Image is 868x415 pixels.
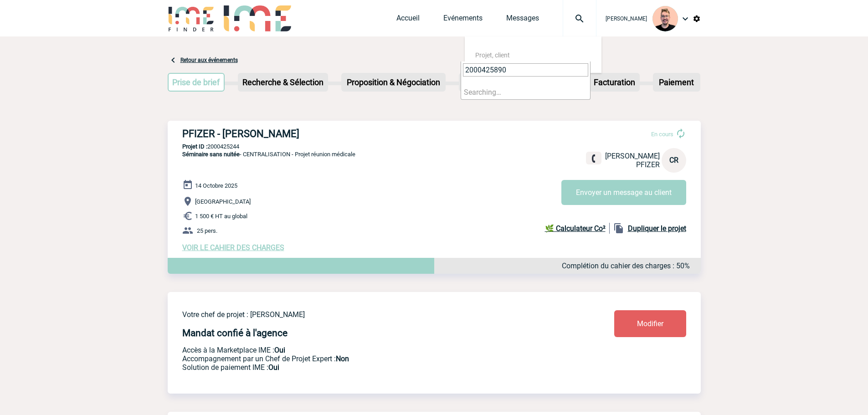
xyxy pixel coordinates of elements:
[180,57,238,63] a: Retour aux événements
[654,74,699,91] p: Paiement
[475,51,510,59] span: Projet, client
[195,182,237,189] span: 14 Octobre 2025
[669,156,678,164] span: CR
[182,128,456,139] h3: PFIZER - [PERSON_NAME]
[651,131,673,138] span: En cours
[169,74,224,91] p: Prise de brief
[590,74,639,91] p: Facturation
[195,213,247,220] span: 1 500 € HT au global
[590,154,598,163] img: fixe.png
[182,363,560,372] p: Conformité aux process achat client, Prise en charge de la facturation, Mutualisation de plusieur...
[636,160,660,169] span: PFIZER
[268,363,279,372] b: Oui
[182,354,560,363] p: Prestation payante
[182,243,284,252] a: VOIR LE CAHIER DES CHARGES
[168,143,701,150] p: 2000425244
[652,6,678,31] img: 129741-1.png
[195,198,251,205] span: [GEOGRAPHIC_DATA]
[182,143,207,150] b: Projet ID :
[342,74,445,91] p: Proposition & Négociation
[336,354,349,363] b: Non
[182,346,560,354] p: Accès à la Marketplace IME :
[506,14,539,26] a: Messages
[545,224,606,233] b: 🌿 Calculateur Co²
[545,223,610,234] a: 🌿 Calculateur Co²
[168,5,215,31] img: IME-Finder
[605,152,660,160] span: [PERSON_NAME]
[443,14,483,26] a: Evénements
[182,151,240,158] span: Séminaire sans nuitée
[182,310,560,319] p: Votre chef de projet : [PERSON_NAME]
[182,328,288,338] h4: Mandat confié à l'agence
[197,227,217,234] span: 25 pers.
[613,223,624,234] img: file_copy-black-24dp.png
[239,74,327,91] p: Recherche & Sélection
[396,14,420,26] a: Accueil
[628,224,686,233] b: Dupliquer le projet
[274,346,285,354] b: Oui
[461,85,590,99] li: Searching…
[460,74,505,91] p: Devis
[606,15,647,22] span: [PERSON_NAME]
[637,319,663,328] span: Modifier
[561,180,686,205] button: Envoyer un message au client
[182,151,355,158] span: - CENTRALISATION - Projet réunion médicale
